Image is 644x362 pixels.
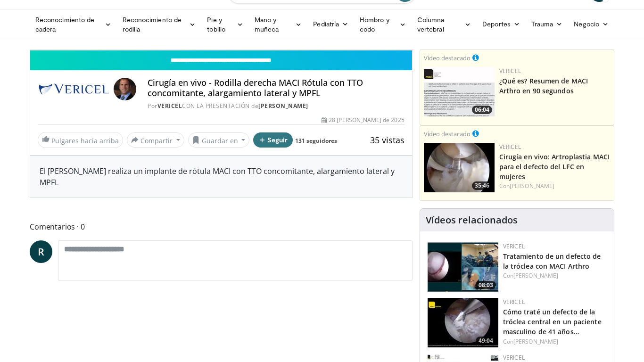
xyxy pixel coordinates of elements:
[354,15,412,34] a: Hombro y codo
[428,242,498,292] img: 0de30d39-bfe3-4001-9949-87048a0d8692.150x105_q85_crop-smart_upscale.jpg
[258,102,308,110] a: [PERSON_NAME]
[499,143,521,151] a: Vericel
[503,252,601,271] a: Tratamiento de un defecto de la tróclea con MACI Arthro
[30,222,75,232] font: Comentarios
[38,132,123,148] a: Pulgares hacia arriba
[417,16,445,33] font: Columna vertebral
[123,16,182,33] font: Reconocimiento de rodilla
[477,15,526,33] a: Deportes
[475,181,489,189] font: 35:46
[127,132,184,148] button: Compartir
[38,245,44,258] font: R
[499,67,521,75] a: Vericel
[207,16,225,33] font: Pie y tobillo
[424,143,495,192] img: eb023345-1e2d-4374-a840-ddbc99f8c97c.150x105_q85_crop-smart_upscale.jpg
[307,15,354,33] a: Pediatría
[499,182,510,190] font: Con
[267,136,287,144] font: Seguir
[329,116,404,124] font: 28 [PERSON_NAME] de 2025
[513,271,558,280] a: [PERSON_NAME]
[499,152,610,181] a: Cirugía en vivo: Artroplastia MACI para el defecto del LFC en mujeres
[201,15,249,34] a: Pie y tobillo
[424,67,495,116] img: aa6cc8ed-3dbf-4b6a-8d82-4a06f68b6688.150x105_q85_crop-smart_upscale.jpg
[202,136,238,145] font: Guardar en
[295,137,337,145] a: 131 seguidores
[482,20,511,28] font: Deportes
[249,15,307,34] a: Mano y muñeca
[255,16,279,33] font: Mano y muñeca
[157,102,182,110] a: Vericel
[182,102,258,110] font: CON LA PRESENTACIÓN de
[114,78,136,100] img: Avatar
[38,78,110,100] img: Vericel
[424,143,495,192] a: 35:46
[428,298,498,347] a: 49:04
[140,136,173,145] font: Compartir
[568,15,614,33] a: Negocio
[424,130,471,138] font: Vídeo destacado
[479,281,493,289] font: 08:03
[412,15,477,34] a: Columna vertebral
[51,136,119,145] font: Pulgares hacia arriba
[531,20,553,28] font: Trauma
[503,271,513,280] font: Con
[503,354,525,362] a: Vericel
[503,337,513,346] font: Con
[428,242,498,292] a: 08:03
[40,166,395,188] font: El [PERSON_NAME] realiza un implante de rótula MACI con TTO concomitante, alargamiento lateral y ...
[499,76,588,95] a: ¿Qué es? Resumen de MACI Arthro en 90 segundos
[424,54,471,62] font: Vídeo destacado
[574,20,599,28] font: Negocio
[148,77,363,99] font: Cirugía en vivo - Rodilla derecha MACI Rótula con TTO concomitante, alargamiento lateral y MPFL
[503,242,525,250] a: Vericel
[526,15,569,33] a: Trauma
[253,132,293,148] button: Seguir
[35,16,94,33] font: Reconocimiento de cadera
[188,132,250,148] button: Guardar en
[313,20,339,28] font: Pediatría
[30,50,412,50] video-js: Video Player
[479,337,493,345] font: 49:04
[510,182,554,190] a: [PERSON_NAME]
[30,15,117,34] a: Reconocimiento de cadera
[424,67,495,116] a: 06:04
[370,134,405,146] font: 35 vistas
[503,307,602,336] a: Cómo traté un defecto de la tróclea central en un paciente masculino de 41 años…
[475,106,489,114] font: 06:04
[428,298,498,347] img: 5aa0332e-438a-4b19-810c-c6dfa13c7ee4.150x105_q85_crop-smart_upscale.jpg
[503,298,525,306] a: Vericel
[81,222,85,232] font: 0
[30,240,52,263] a: R
[117,15,202,34] a: Reconocimiento de rodilla
[360,16,389,33] font: Hombro y codo
[513,337,558,346] a: [PERSON_NAME]
[148,102,157,110] font: Por
[426,214,518,226] font: Vídeos relacionados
